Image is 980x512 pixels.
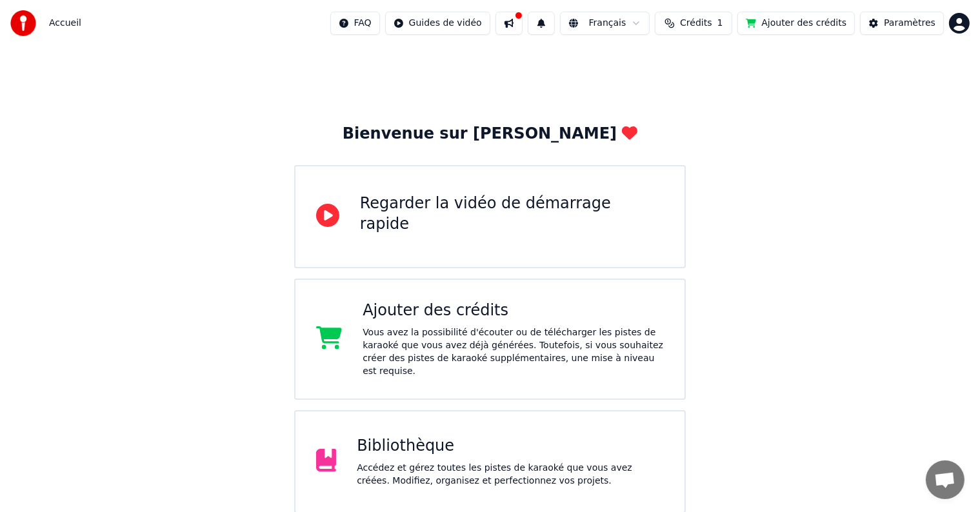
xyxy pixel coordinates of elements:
[49,17,81,30] nav: breadcrumb
[330,12,380,35] button: FAQ
[926,460,965,499] div: Ouvrir le chat
[884,17,935,30] div: Paramètres
[357,462,664,487] div: Accédez et gérez toutes les pistes de karaoké que vous avez créées. Modifiez, organisez et perfec...
[343,124,637,144] div: Bienvenue sur [PERSON_NAME]
[655,12,732,35] button: Crédits1
[357,436,664,457] div: Bibliothèque
[363,326,664,378] div: Vous avez la possibilité d'écouter ou de télécharger les pistes de karaoké que vous avez déjà gén...
[385,12,490,35] button: Guides de vidéo
[10,10,36,36] img: youka
[363,300,664,321] div: Ajouter des crédits
[680,17,712,30] span: Crédits
[860,12,944,35] button: Paramètres
[49,17,81,30] span: Accueil
[360,193,665,235] div: Regarder la vidéo de démarrage rapide
[737,12,855,35] button: Ajouter des crédits
[717,17,723,30] span: 1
